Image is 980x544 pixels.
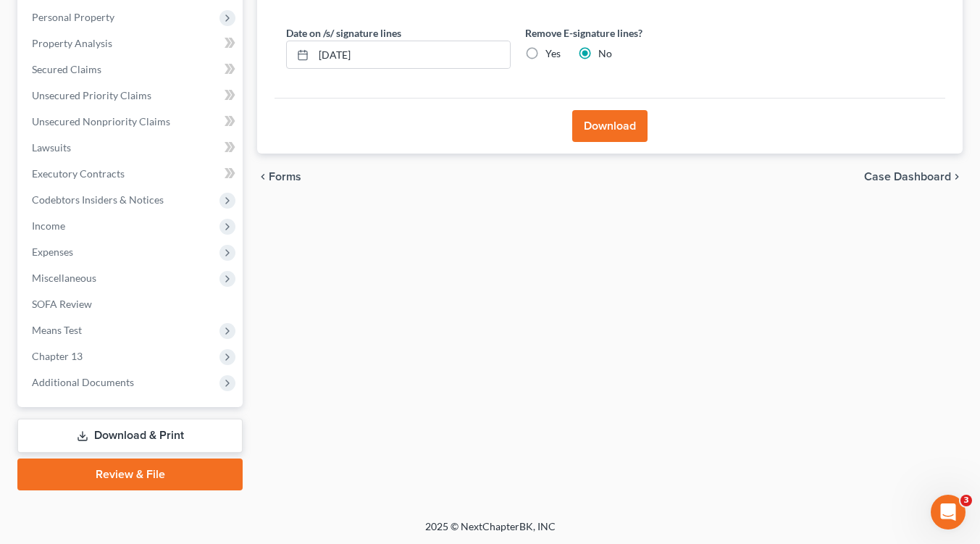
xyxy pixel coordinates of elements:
[32,350,83,362] span: Chapter 13
[32,298,92,310] span: SOFA Review
[20,135,243,161] a: Lawsuits
[32,246,73,258] span: Expenses
[32,11,114,23] span: Personal Property
[32,324,82,336] span: Means Test
[864,171,951,183] span: Case Dashboard
[32,115,170,127] span: Unsecured Nonpriority Claims
[257,171,321,183] button: chevron_left Forms
[545,46,561,61] label: Yes
[525,25,750,41] label: Remove E-signature lines?
[20,83,243,109] a: Unsecured Priority Claims
[32,167,125,180] span: Executory Contracts
[32,193,164,206] span: Codebtors Insiders & Notices
[17,419,243,453] a: Download & Print
[32,37,112,49] span: Property Analysis
[960,495,972,506] span: 3
[20,291,243,317] a: SOFA Review
[572,110,648,142] button: Download
[314,41,510,69] input: MM/DD/YYYY
[32,89,151,101] span: Unsecured Priority Claims
[32,219,65,232] span: Income
[864,171,963,183] a: Case Dashboard chevron_right
[257,171,269,183] i: chevron_left
[20,109,243,135] a: Unsecured Nonpriority Claims
[32,63,101,75] span: Secured Claims
[32,141,71,154] span: Lawsuits
[32,272,96,284] span: Miscellaneous
[20,161,243,187] a: Executory Contracts
[20,57,243,83] a: Secured Claims
[20,30,243,57] a: Property Analysis
[931,495,966,530] iframe: Intercom live chat
[286,25,401,41] label: Date on /s/ signature lines
[598,46,612,61] label: No
[32,376,134,388] span: Additional Documents
[951,171,963,183] i: chevron_right
[269,171,301,183] span: Forms
[17,459,243,490] a: Review & File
